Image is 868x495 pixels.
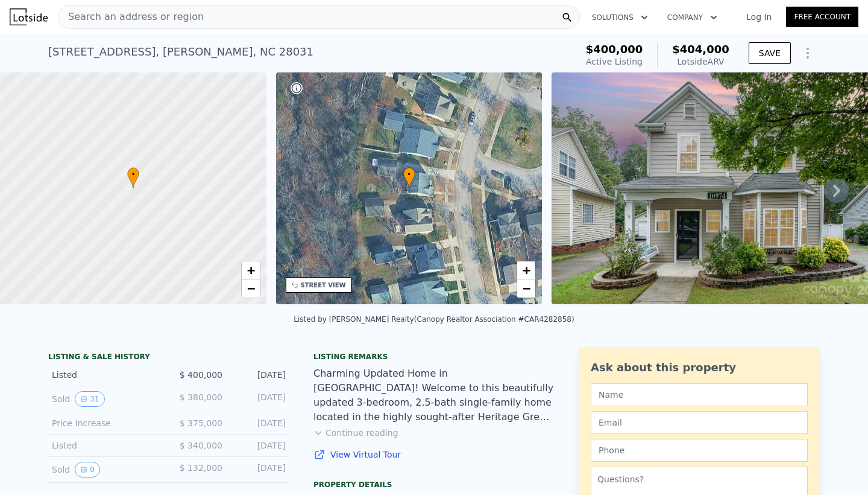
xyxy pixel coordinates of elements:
[586,57,643,66] span: Active Listing
[591,411,808,434] input: Email
[517,279,535,298] a: Zoom out
[672,56,729,68] div: Lotside ARV
[52,369,159,381] div: Listed
[786,7,858,27] a: Free Account
[313,449,555,461] a: View Virtual Tour
[52,391,159,407] div: Sold
[591,359,808,376] div: Ask about this property
[313,480,555,490] div: Property details
[658,7,727,28] button: Company
[242,279,260,298] a: Zoom out
[180,370,222,380] span: $ 400,000
[247,281,254,296] span: −
[582,7,658,28] button: Solutions
[180,463,222,473] span: $ 132,000
[232,439,286,452] div: [DATE]
[672,43,729,56] span: $404,000
[10,8,48,25] img: Lotside
[48,43,313,60] div: [STREET_ADDRESS] , [PERSON_NAME] , NC 28031
[180,418,222,428] span: $ 375,000
[749,42,791,64] button: SAVE
[517,261,535,279] a: Zoom in
[796,41,820,65] button: Show Options
[242,261,260,279] a: Zoom in
[232,369,286,381] div: [DATE]
[75,462,100,477] button: View historical data
[313,366,555,424] div: Charming Updated Home in [GEOGRAPHIC_DATA]! Welcome to this beautifully updated 3-bedroom, 2.5-ba...
[313,427,398,439] button: Continue reading
[232,417,286,429] div: [DATE]
[301,281,346,290] div: STREET VIEW
[294,315,574,324] div: Listed by [PERSON_NAME] Realty (Canopy Realtor Association #CAR4282858)
[75,391,104,407] button: View historical data
[180,441,222,450] span: $ 340,000
[232,391,286,407] div: [DATE]
[591,439,808,462] input: Phone
[52,439,159,452] div: Listed
[523,281,530,296] span: −
[732,11,786,23] a: Log In
[52,462,159,477] div: Sold
[403,167,415,188] div: •
[403,169,415,180] span: •
[52,417,159,429] div: Price Increase
[127,169,139,180] span: •
[313,352,555,362] div: Listing remarks
[586,43,643,56] span: $400,000
[127,167,139,188] div: •
[48,352,289,364] div: LISTING & SALE HISTORY
[591,383,808,406] input: Name
[232,462,286,477] div: [DATE]
[180,392,222,402] span: $ 380,000
[58,10,204,24] span: Search an address or region
[247,263,254,278] span: +
[523,263,530,278] span: +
